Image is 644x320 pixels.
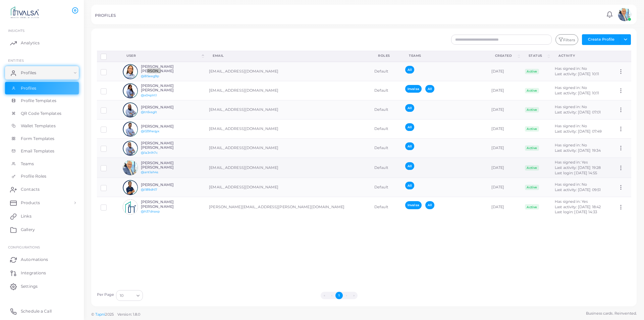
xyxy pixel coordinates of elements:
a: Profile Roles [5,170,79,183]
td: Default [371,197,401,217]
h6: [PERSON_NAME] [141,105,190,109]
span: Last activity: [DATE] 10:11 [555,91,599,95]
td: [DATE] [488,178,521,197]
a: @1a3n1h7c [141,151,158,154]
span: Configurations [8,245,40,249]
span: Has signed in: Yes [555,160,588,165]
span: INSIGHTS [8,29,24,33]
h6: [PERSON_NAME] [141,183,190,187]
a: Wallet Templates [5,120,79,132]
span: Active [525,126,539,132]
img: logo [6,6,43,19]
span: Integrations [21,270,46,276]
div: User [126,53,201,58]
a: @8l5eeg9p [141,74,159,78]
div: Created [495,53,517,58]
a: @tn5vsglt [141,110,157,114]
span: Wallet Templates [21,123,56,129]
span: QR Code Templates [21,110,61,117]
span: Links [21,213,32,219]
span: Last activity: [DATE] 18:42 [555,204,601,209]
span: Profiles [21,70,36,76]
td: [DATE] [488,100,521,120]
span: Active [525,165,539,171]
span: ENTITIES [8,58,24,62]
th: Action [614,51,631,62]
span: Settings [21,283,38,289]
a: Analytics [5,36,79,50]
a: @ant1ah4s [141,170,159,174]
td: Default [371,158,401,178]
td: Default [371,81,401,100]
td: [EMAIL_ADDRESS][DOMAIN_NAME] [205,178,371,197]
td: [DATE] [488,62,521,81]
span: 10 [120,292,123,299]
a: @x04plrt1 [141,93,157,97]
span: All [405,66,414,74]
span: 2025 [105,312,113,317]
span: Has signed in: No [555,85,587,90]
span: Email Templates [21,148,55,154]
a: Gallery [5,223,79,236]
span: All [405,123,414,131]
span: Analytics [21,40,40,46]
span: Last login: [DATE] 14:55 [555,171,597,175]
span: Last activity: [DATE] 10:11 [555,72,599,76]
img: avatar [123,160,138,175]
span: Has signed in: No [555,182,587,187]
span: All [405,104,414,112]
span: Last activity: [DATE] 07:49 [555,129,602,134]
span: Active [525,145,539,151]
div: Roles [378,53,394,58]
td: [EMAIL_ADDRESS][DOMAIN_NAME] [205,100,371,120]
h6: [PERSON_NAME] [PERSON_NAME] [141,200,190,209]
span: Last activity: [DATE] 07:01 [555,110,601,115]
th: Row-selection [97,51,119,62]
span: All [425,85,434,93]
span: Active [525,204,539,210]
img: avatar [123,64,138,79]
span: © [91,312,140,317]
span: Contacts [21,186,40,192]
img: avatar [123,102,138,118]
span: Invalsa [405,201,422,209]
img: avatar [123,199,138,215]
h5: PROFILES [95,13,116,18]
td: [DATE] [488,139,521,158]
div: Teams [409,53,480,58]
span: All [405,182,414,189]
span: Last activity: [DATE] 19:28 [555,165,601,170]
button: Go to page 1 [335,292,343,299]
a: Teams [5,157,79,170]
td: [EMAIL_ADDRESS][DOMAIN_NAME] [205,139,371,158]
a: Profiles [5,82,79,95]
a: @029heqyx [141,129,160,133]
span: Has signed in: No [555,143,587,147]
span: Form Templates [21,136,55,142]
a: avatar [616,8,633,21]
span: Active [525,69,539,74]
span: Profiles [21,85,36,91]
span: Active [525,185,539,190]
td: [DATE] [488,197,521,217]
span: Version: 1.8.0 [117,312,141,317]
span: Teams [21,161,34,167]
div: activity [558,53,606,58]
a: Integrations [5,266,79,280]
span: Business cards. Reinvented. [586,311,637,316]
div: Email [213,53,363,58]
a: Automations [5,253,79,266]
img: avatar [123,141,138,156]
td: Default [371,178,401,197]
a: Contacts [5,183,79,196]
span: Active [525,88,539,93]
td: [EMAIL_ADDRESS][DOMAIN_NAME] [205,81,371,100]
span: Profile Roles [21,173,46,179]
h6: [PERSON_NAME] [141,124,190,129]
button: Create Profile [582,34,620,45]
td: Default [371,100,401,120]
h6: [PERSON_NAME] [PERSON_NAME] [141,141,190,150]
h6: [PERSON_NAME] [PERSON_NAME] [141,64,190,73]
span: Last login: [DATE] 14:33 [555,210,597,214]
ul: Pagination [145,292,534,299]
